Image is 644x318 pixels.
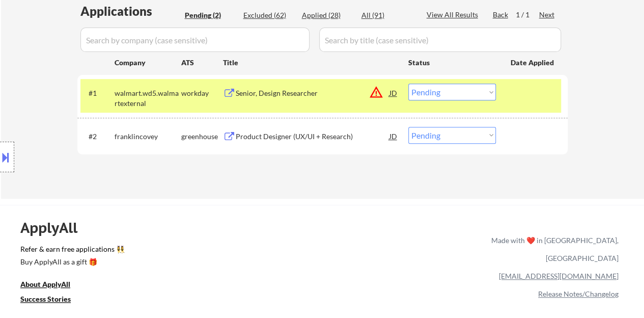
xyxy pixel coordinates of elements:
[408,53,496,71] div: Status
[236,131,389,142] div: Product Designer (UX/UI + Research)
[80,28,310,52] input: Search by company (case sensitive)
[181,58,223,68] div: ATS
[20,256,122,269] a: Buy ApplyAll as a gift 🎁
[181,88,223,98] div: workday
[20,280,70,288] u: About ApplyAll
[516,10,539,20] div: 1 / 1
[185,10,236,20] div: Pending (2)
[487,231,619,267] div: Made with ❤️ in [GEOGRAPHIC_DATA], [GEOGRAPHIC_DATA]
[388,84,399,102] div: JD
[539,10,555,20] div: Next
[20,258,122,266] div: Buy ApplyAll as a gift 🎁
[223,58,399,68] div: Title
[20,295,71,303] u: Success Stories
[115,58,181,68] div: Company
[243,10,294,20] div: Excluded (62)
[80,5,181,17] div: Applications
[388,127,399,145] div: JD
[511,58,555,68] div: Date Applied
[361,10,412,20] div: All (91)
[319,28,561,52] input: Search by title (case sensitive)
[493,10,509,20] div: Back
[427,10,481,20] div: View All Results
[369,85,383,99] button: warning_amber
[302,10,353,20] div: Applied (28)
[236,88,389,98] div: Senior, Design Researcher
[181,131,223,142] div: greenhouse
[20,279,85,291] a: About ApplyAll
[538,289,619,298] a: Release Notes/Changelog
[499,272,619,280] a: [EMAIL_ADDRESS][DOMAIN_NAME]
[20,294,85,306] a: Success Stories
